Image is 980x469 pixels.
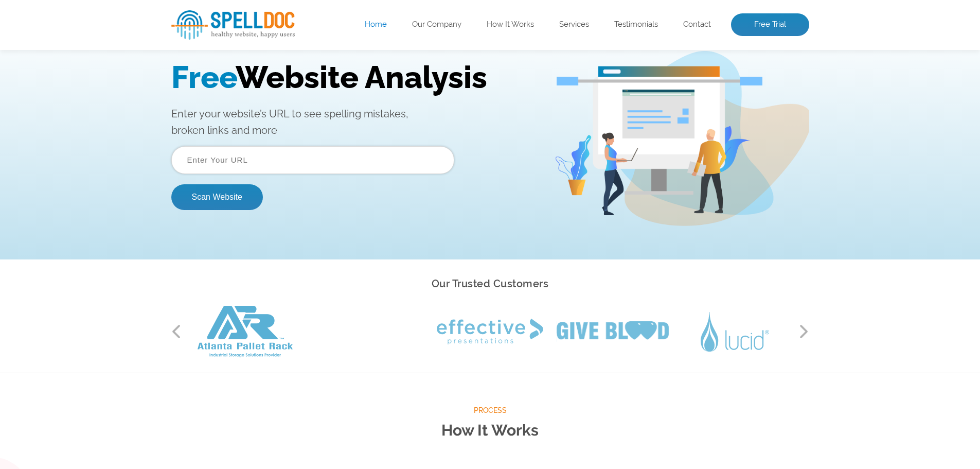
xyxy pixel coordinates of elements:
[171,417,809,444] h2: How It Works
[731,13,809,36] a: Free Trial
[487,20,534,30] a: How It Works
[171,10,295,40] img: SpellDoc
[171,129,454,157] input: Enter Your URL
[437,319,543,344] img: Effective
[171,42,539,78] h1: Website Analysis
[171,42,236,78] span: Free
[559,20,589,30] a: Services
[701,312,769,352] img: Lucid
[171,167,263,193] button: Scan Website
[557,321,669,342] img: Give Blood
[554,33,809,209] img: Free Webiste Analysis
[683,20,711,30] a: Contact
[614,20,658,30] a: Testimonials
[557,61,762,71] img: Free Webiste Analysis
[171,88,539,121] p: Enter your website’s URL to see spelling mistakes, broken links and more
[171,324,182,339] button: Previous
[171,275,809,293] h2: Our Trusted Customers
[412,20,461,30] a: Our Company
[171,404,809,417] span: Process
[799,324,809,339] button: Next
[365,20,387,30] a: Home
